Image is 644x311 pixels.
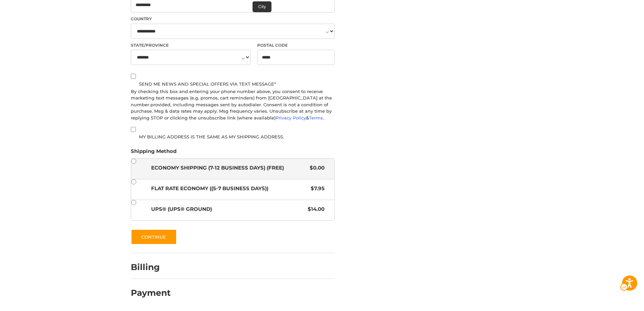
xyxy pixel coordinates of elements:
legend: Shipping Method [131,148,176,158]
input: My billing address is the same as my shipping address. [131,127,136,132]
span: $7.95 [307,185,325,193]
label: My billing address is the same as my shipping address. [131,134,335,139]
h2: Payment [131,288,171,298]
span: $14.00 [304,205,325,213]
label: Send me news and special offers via text message* [131,81,335,87]
label: Postal Code [257,42,335,48]
span: Flat Rate Economy ((5-7 Business Days)) [151,185,308,193]
a: Terms [309,115,323,120]
input: Send me news and special offers via text message* [131,74,136,79]
label: State/Province [131,42,251,48]
select: State/Province [131,50,251,65]
div: By checking this box and entering your phone number above, you consent to receive marketing text ... [131,88,335,121]
a: Privacy Policy [276,115,306,120]
span: Economy Shipping (7-12 Business Days) (Free) [151,164,307,172]
span: $0.00 [306,164,325,172]
input: Postal Code [257,50,335,65]
span: UPS® (UPS® Ground) [151,205,305,213]
label: Country [131,16,335,22]
h2: Billing [131,262,170,272]
button: Continue [131,229,177,245]
iframe: Google Iframe | Google Customer Reviews | Google Customer Reviews [588,293,644,311]
select: Country [131,24,335,39]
